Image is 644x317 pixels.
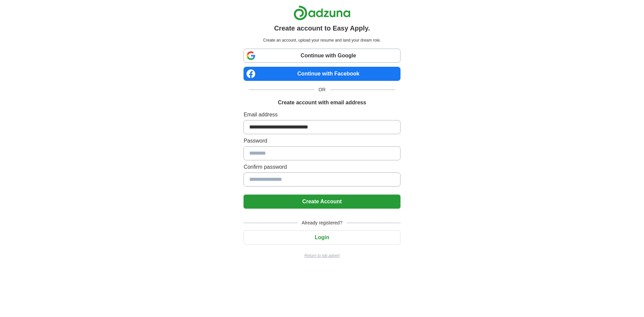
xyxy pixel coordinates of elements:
button: Login [244,230,400,245]
span: Already registered? [298,219,346,226]
span: OR [315,86,330,93]
h1: Create account with email address [278,99,366,107]
a: Continue with Facebook [244,67,400,81]
button: Create Account [244,195,400,209]
a: Continue with Google [244,49,400,63]
label: Password [244,137,400,145]
img: Adzuna logo [293,5,351,20]
a: Return to job advert [244,253,400,259]
p: Create an account, upload your resume and land your dream role. [245,37,399,43]
a: Login [244,234,400,240]
label: Confirm password [244,163,400,171]
label: Email address [244,111,400,119]
h1: Create account to Easy Apply. [274,23,370,33]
